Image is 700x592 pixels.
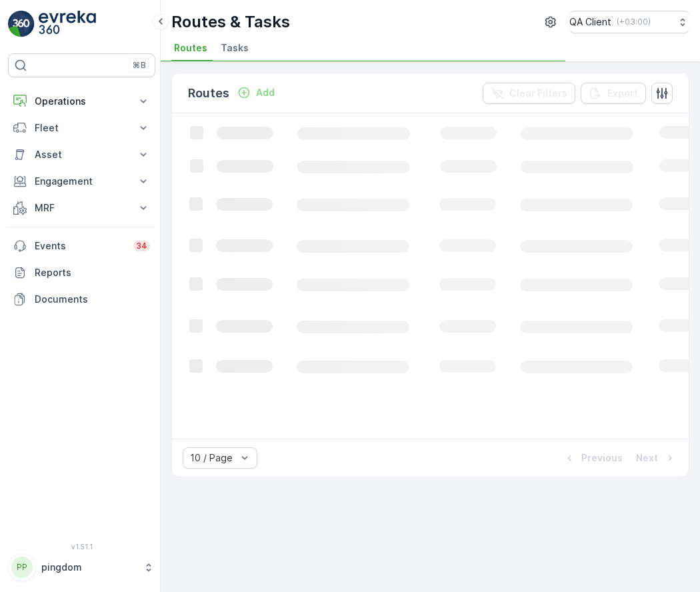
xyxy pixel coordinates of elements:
[8,11,35,37] img: logo
[35,266,150,279] p: Reports
[256,86,275,99] p: Add
[174,41,207,55] span: Routes
[607,87,638,100] p: Export
[8,195,155,221] button: MRF
[188,84,229,103] p: Routes
[221,41,249,55] span: Tasks
[8,553,155,581] button: PPpingdom
[509,87,567,100] p: Clear Filters
[35,293,150,306] p: Documents
[232,85,280,101] button: Add
[35,239,125,253] p: Events
[133,60,146,71] p: ⌘B
[8,141,155,168] button: Asset
[35,121,129,135] p: Fleet
[41,561,137,574] p: pingdom
[569,11,689,33] button: QA Client(+03:00)
[581,83,646,104] button: Export
[39,11,96,37] img: logo_light-DOdMpM7g.png
[11,557,33,578] div: PP
[8,115,155,141] button: Fleet
[635,450,678,466] button: Next
[136,241,147,251] p: 34
[35,201,129,215] p: MRF
[561,450,624,466] button: Previous
[35,95,129,108] p: Operations
[8,286,155,313] a: Documents
[35,175,129,188] p: Engagement
[483,83,575,104] button: Clear Filters
[171,11,290,33] p: Routes & Tasks
[35,148,129,161] p: Asset
[8,88,155,115] button: Operations
[8,543,155,551] span: v 1.51.1
[617,17,651,27] p: ( +03:00 )
[581,451,623,465] p: Previous
[636,451,658,465] p: Next
[8,233,155,259] a: Events34
[8,259,155,286] a: Reports
[569,15,611,29] p: QA Client
[8,168,155,195] button: Engagement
